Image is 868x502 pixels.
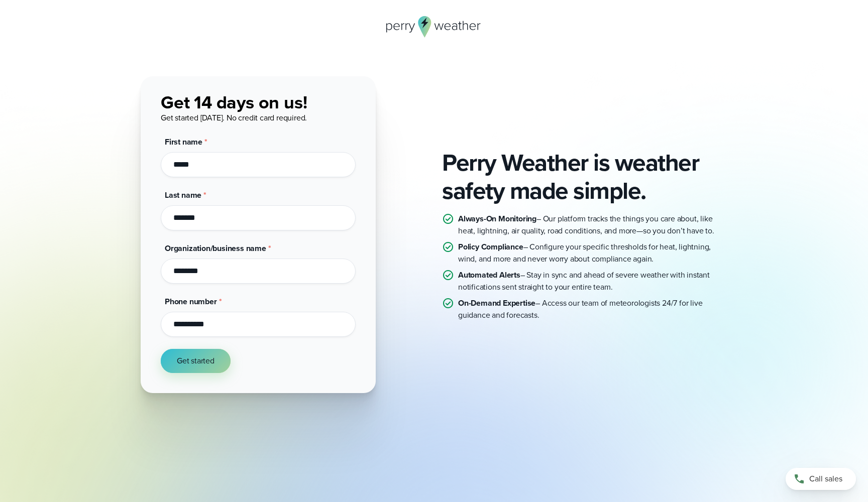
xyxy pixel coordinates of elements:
span: Get started [177,355,214,367]
span: Call sales [809,473,842,485]
p: – Stay in sync and ahead of severe weather with instant notifications sent straight to your entir... [458,269,727,293]
span: Get 14 days on us! [161,89,307,115]
strong: Always-On Monitoring [458,213,536,224]
span: Get started [DATE]. No credit card required. [161,112,307,123]
strong: Policy Compliance [458,241,523,253]
span: First name [165,136,202,148]
span: Phone number [165,296,217,307]
p: – Configure your specific thresholds for heat, lightning, wind, and more and never worry about co... [458,241,727,265]
h2: Perry Weather is weather safety made simple. [442,149,727,205]
strong: Automated Alerts [458,269,520,281]
strong: On-Demand Expertise [458,297,535,309]
button: Get started [161,349,231,373]
p: – Our platform tracks the things you care about, like heat, lightning, air quality, road conditio... [458,213,727,237]
a: Call sales [786,468,856,490]
span: Organization/business name [165,242,266,254]
span: Last name [165,189,201,201]
p: – Access our team of meteorologists 24/7 for live guidance and forecasts. [458,297,727,321]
